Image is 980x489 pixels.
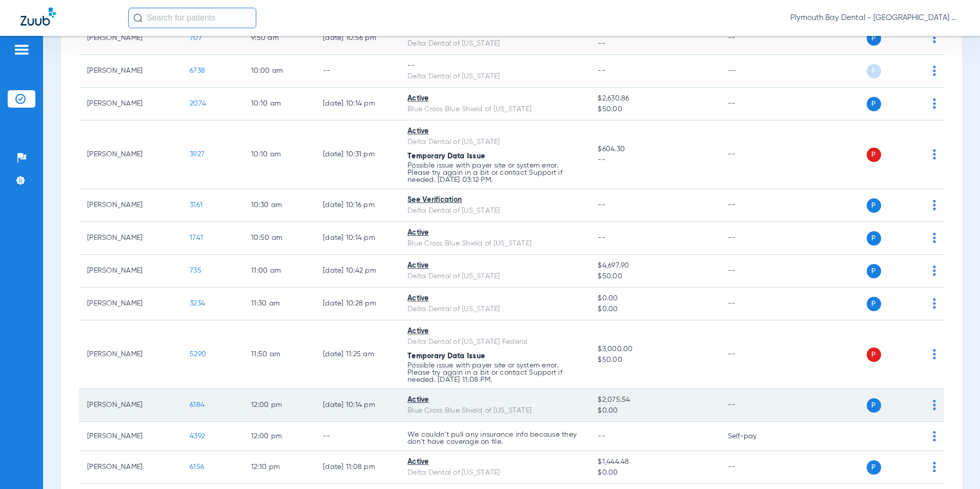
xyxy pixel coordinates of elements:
[933,33,936,43] img: group-dot-blue.svg
[79,389,181,422] td: [PERSON_NAME]
[79,255,181,288] td: [PERSON_NAME]
[79,451,181,484] td: [PERSON_NAME]
[867,231,881,246] span: P
[598,293,711,304] span: $0.00
[79,422,181,451] td: [PERSON_NAME]
[598,344,711,355] span: $3,000.00
[720,55,789,88] td: --
[190,151,205,158] span: 3927
[598,93,711,104] span: $2,630.86
[243,189,315,222] td: 10:30 AM
[243,288,315,320] td: 11:30 AM
[933,66,936,76] img: group-dot-blue.svg
[867,97,881,111] span: P
[407,162,581,184] p: Possible issue with payer site or system error. Please try again in a bit or contact Support if n...
[720,189,789,222] td: --
[598,355,711,365] span: $50.00
[79,120,181,189] td: [PERSON_NAME]
[315,22,399,55] td: [DATE] 10:56 PM
[598,67,605,74] span: --
[720,320,789,389] td: --
[190,201,202,209] span: 3161
[929,440,980,489] div: Chat Widget
[190,401,205,409] span: 6184
[243,120,315,189] td: 10:10 AM
[79,320,181,389] td: [PERSON_NAME]
[720,389,789,422] td: --
[720,255,789,288] td: --
[190,67,205,74] span: 6738
[243,222,315,255] td: 10:50 AM
[598,155,711,166] span: --
[79,222,181,255] td: [PERSON_NAME]
[190,433,205,440] span: 4392
[79,55,181,88] td: [PERSON_NAME]
[315,120,399,189] td: [DATE] 10:31 PM
[407,353,485,360] span: Temporary Data Issue
[598,234,605,241] span: --
[315,189,399,222] td: [DATE] 10:16 PM
[407,153,485,160] span: Temporary Data Issue
[867,460,881,475] span: P
[79,22,181,55] td: [PERSON_NAME]
[598,260,711,271] span: $4,697.90
[407,431,581,445] p: We couldn’t pull any insurance info because they don’t have coverage on file.
[598,201,605,209] span: --
[933,431,936,441] img: group-dot-blue.svg
[933,233,936,243] img: group-dot-blue.svg
[407,206,581,216] div: Delta Dental of [US_STATE]
[407,467,581,478] div: Delta Dental of [US_STATE]
[315,422,399,451] td: --
[598,144,711,155] span: $604.30
[933,200,936,210] img: group-dot-blue.svg
[598,271,711,282] span: $50.00
[867,198,881,213] span: P
[720,451,789,484] td: --
[243,255,315,288] td: 11:00 AM
[407,126,581,137] div: Active
[720,222,789,255] td: --
[190,100,206,107] span: 2074
[598,304,711,315] span: $0.00
[598,405,711,416] span: $0.00
[598,104,711,115] span: $50.00
[407,395,581,405] div: Active
[315,288,399,320] td: [DATE] 10:28 PM
[315,88,399,120] td: [DATE] 10:14 PM
[407,293,581,304] div: Active
[933,149,936,159] img: group-dot-blue.svg
[598,457,711,467] span: $1,444.48
[598,433,605,440] span: --
[190,300,205,307] span: 3234
[407,362,581,383] p: Possible issue with payer site or system error. Please try again in a bit or contact Support if n...
[407,457,581,467] div: Active
[13,44,30,56] img: hamburger-icon
[867,31,881,46] span: P
[720,120,789,189] td: --
[407,405,581,416] div: Blue Cross Blue Shield of [US_STATE]
[867,297,881,311] span: P
[867,264,881,278] span: P
[407,38,581,49] div: Delta Dental of [US_STATE]
[79,189,181,222] td: [PERSON_NAME]
[315,255,399,288] td: [DATE] 10:42 PM
[190,463,204,471] span: 6156
[867,64,881,78] span: P
[190,351,206,358] span: 5290
[407,137,581,148] div: Delta Dental of [US_STATE]
[315,389,399,422] td: [DATE] 10:14 PM
[128,8,256,28] input: Search for patients
[720,88,789,120] td: --
[243,320,315,389] td: 11:50 AM
[598,38,711,49] span: --
[867,348,881,362] span: P
[243,22,315,55] td: 9:50 AM
[867,398,881,413] span: P
[407,195,581,206] div: See Verification
[315,320,399,389] td: [DATE] 11:25 AM
[243,422,315,451] td: 12:00 PM
[407,304,581,315] div: Delta Dental of [US_STATE]
[407,60,581,71] div: --
[933,400,936,410] img: group-dot-blue.svg
[190,34,202,42] span: 707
